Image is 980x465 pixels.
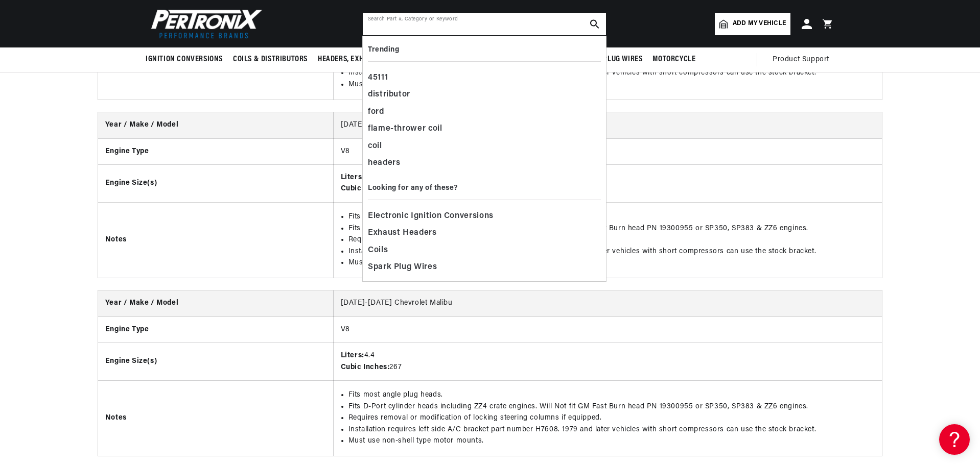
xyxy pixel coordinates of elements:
[368,184,458,192] b: Looking for any of these?
[368,243,388,258] span: Coils
[348,412,875,424] li: Requires removal or modification of locking steering columns if equipped.
[647,47,701,71] summary: Motorcycle
[368,155,601,172] div: headers
[368,86,601,104] div: distributor
[333,112,882,138] td: [DATE]-[DATE] Chevrolet Malibu
[773,54,829,65] span: Product Support
[773,47,834,72] summary: Product Support
[368,120,601,138] div: flame-thrower coil
[318,54,437,65] span: Headers, Exhausts & Components
[368,226,437,240] span: Exhaust Headers
[348,211,875,223] li: Fits most angle plug heads.
[580,54,643,65] span: Spark Plug Wires
[348,424,875,435] li: Installation requires left side A/C bracket part number H7608. 1979 and later vehicles with short...
[333,290,882,316] td: [DATE]-[DATE] Chevrolet Malibu
[146,54,223,65] span: Ignition Conversions
[348,234,875,246] li: Requires removal or modification of locking steering columns if equipped.
[348,401,875,412] li: Fits D-Port cylinder heads including ZZ4 crate engines. Will Not fit GM Fast Burn head PN 1930095...
[313,47,442,71] summary: Headers, Exhausts & Components
[368,209,494,224] span: Electronic Ignition Conversions
[348,79,875,90] li: Must use non-shell type motor mounts.
[341,185,390,192] strong: Cubic Inches:
[233,54,308,65] span: Coils & Distributors
[98,316,333,342] th: Engine Type
[368,69,601,87] div: 45111
[146,47,228,71] summary: Ignition Conversions
[348,67,875,79] li: Installation requires left side A/C bracket part number H7608. 1979 and later vehicles with short...
[333,138,882,164] td: V8
[348,389,875,401] li: Fits most angle plug heads.
[341,363,390,371] strong: Cubic Inches:
[575,47,648,71] summary: Spark Plug Wires
[333,165,882,203] td: 5.0, 5.7 305, 350
[348,435,875,447] li: Must use non-shell type motor mounts.
[98,112,333,138] th: Year / Make / Model
[98,290,333,316] th: Year / Make / Model
[584,13,606,35] button: search button
[348,223,875,234] li: Fits D-Port cylinder heads including ZZ4 crate engines. Will Not fit GM Fast Burn head PN 1930095...
[341,352,364,359] strong: Liters:
[228,47,313,71] summary: Coils & Distributors
[333,316,882,342] td: V8
[98,380,333,455] th: Notes
[98,202,333,277] th: Notes
[368,138,601,155] div: coil
[368,260,437,275] span: Spark Plug Wires
[98,165,333,203] th: Engine Size(s)
[341,174,364,181] strong: Liters:
[348,246,875,257] li: Installation requires left side A/C bracket part number H7608. 1979 and later vehicles with short...
[368,104,601,121] div: ford
[652,54,695,65] span: Motorcycle
[348,257,875,268] li: Must use non-shell type motor mounts.
[368,46,399,54] b: Trending
[333,343,882,381] td: 4.4 267
[363,13,606,35] input: Search Part #, Category or Keyword
[98,343,333,381] th: Engine Size(s)
[146,6,263,41] img: Pertronix
[98,138,333,164] th: Engine Type
[715,13,790,35] a: Add my vehicle
[733,19,786,29] span: Add my vehicle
